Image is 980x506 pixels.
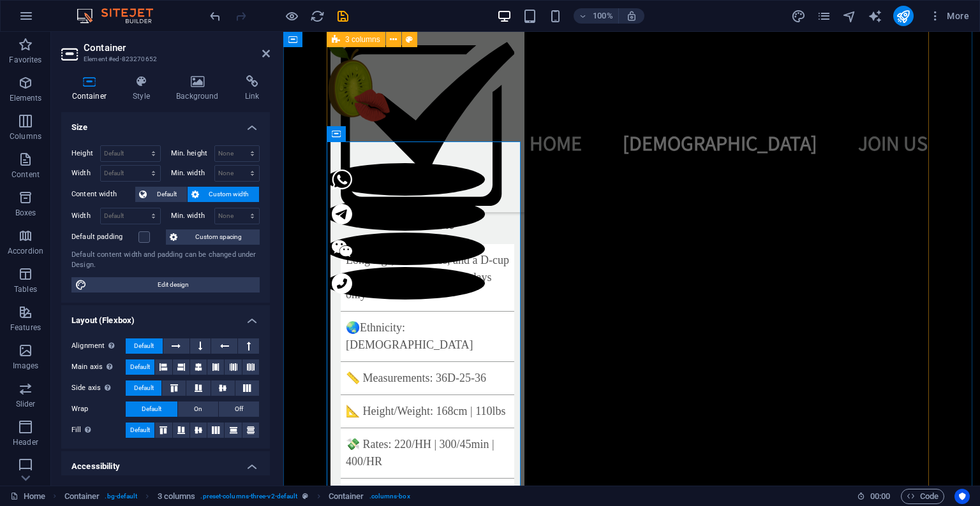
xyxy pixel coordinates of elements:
[791,8,806,24] button: design
[158,489,196,504] span: Click to select. Double-click to edit
[61,451,270,474] h4: Accessibility
[817,8,832,24] button: pages
[329,489,364,504] span: Click to select. Double-click to edit
[71,380,126,396] label: Side axis
[151,187,183,202] span: Default
[219,401,259,417] button: Off
[71,229,138,245] label: Default padding
[309,8,325,24] button: reload
[71,150,100,157] label: Height
[84,42,270,54] h2: Container
[336,9,350,24] i: Save (Ctrl+S)
[71,423,126,438] label: Fill
[171,150,214,157] label: Min. height
[954,489,970,504] button: Usercentrics
[130,359,150,375] span: Default
[208,9,223,24] i: Undo: Change text (Ctrl+Z)
[626,10,637,22] i: On resize automatically adjust zoom level to fit chosen device.
[61,112,270,135] h4: Size
[71,359,126,375] label: Main axis
[13,437,38,447] p: Header
[791,9,806,24] i: Design (Ctrl+Alt+Y)
[929,10,969,22] span: More
[857,489,891,504] h6: Session time
[188,187,260,202] button: Custom width
[901,489,944,504] button: Code
[105,489,137,504] span: . bg-default
[11,170,40,180] p: Content
[868,9,882,24] i: AI Writer
[171,212,214,219] label: Min. width
[71,401,126,417] label: Wrap
[870,489,890,504] span: 00 00
[335,8,350,24] button: save
[71,187,135,202] label: Content width
[302,493,308,500] i: This element is a customizable preset
[10,131,41,141] p: Columns
[64,489,100,504] span: Click to select. Double-click to edit
[142,401,161,417] span: Default
[14,284,37,294] p: Tables
[896,9,910,24] i: Publish
[194,401,202,417] span: On
[893,6,914,26] button: publish
[126,401,177,417] button: Default
[71,338,126,354] label: Alignment
[924,6,974,26] button: More
[310,9,325,24] i: Reload page
[122,75,166,102] h4: Style
[64,489,410,504] nav: breadcrumb
[71,170,100,177] label: Width
[181,229,256,245] span: Custom spacing
[61,305,270,328] h4: Layout (Flexbox)
[234,75,270,102] h4: Link
[71,277,260,293] button: Edit design
[907,489,939,504] span: Code
[126,423,154,438] button: Default
[842,9,857,24] i: Navigator
[868,8,883,24] button: text_generator
[134,338,154,354] span: Default
[130,423,150,438] span: Default
[574,8,619,24] button: 100%
[135,187,187,202] button: Default
[15,208,36,218] p: Boxes
[16,399,36,409] p: Slider
[126,338,163,354] button: Default
[126,380,161,396] button: Default
[13,361,39,371] p: Images
[91,277,256,293] span: Edit design
[879,491,881,501] span: :
[73,8,169,24] img: Editor Logo
[9,55,41,65] p: Favorites
[10,489,45,504] a: Click to cancel selection. Double-click to open Pages
[171,170,214,177] label: Min. width
[84,54,244,65] h3: Element #ed-823270652
[71,212,100,219] label: Width
[166,75,235,102] h4: Background
[207,8,223,24] button: undo
[284,8,299,24] button: Click here to leave preview mode and continue editing
[166,229,260,245] button: Custom spacing
[134,380,154,396] span: Default
[126,359,154,375] button: Default
[369,489,410,504] span: . columns-box
[71,250,260,271] div: Default content width and padding can be changed under Design.
[10,322,41,333] p: Features
[235,401,243,417] span: Off
[345,36,380,43] span: 3 columns
[8,246,43,256] p: Accordion
[817,9,831,24] i: Pages (Ctrl+Alt+S)
[10,93,42,103] p: Elements
[200,489,297,504] span: . preset-columns-three-v2-default
[842,8,857,24] button: navigator
[203,187,256,202] span: Custom width
[178,401,218,417] button: On
[593,8,613,24] h6: 100%
[61,75,122,102] h4: Container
